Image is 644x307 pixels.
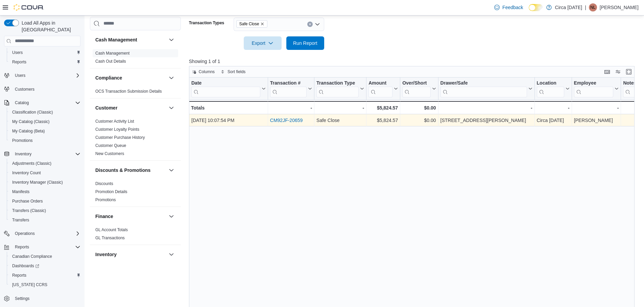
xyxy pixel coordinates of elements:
[9,127,80,135] span: My Catalog (Beta)
[90,49,181,68] div: Cash Management
[95,227,128,232] a: GL Account Totals
[191,116,266,124] div: [DATE] 10:07:54 PM
[9,169,44,177] a: Inventory Count
[9,207,49,215] a: Transfers (Classic)
[189,68,217,76] button: Columns
[95,135,145,140] a: Customer Purchase History
[9,58,80,66] span: Reports
[95,151,124,156] a: New Customers
[270,80,307,97] div: Transaction # URL
[603,68,611,76] button: Keyboard shortcuts
[368,80,392,86] div: Amount
[1,294,83,303] button: Settings
[95,36,137,43] h3: Cash Management
[7,168,83,178] button: Inventory Count
[12,50,23,55] span: Users
[12,243,32,251] button: Reports
[574,80,613,97] div: Employee
[9,216,80,224] span: Transfers
[440,104,532,112] div: -
[95,51,129,56] a: Cash Management
[12,59,26,65] span: Reports
[9,136,35,145] a: Promotions
[191,80,266,97] button: Date
[12,229,80,238] span: Operations
[9,252,55,260] a: Canadian Compliance
[1,229,83,238] button: Operations
[7,280,83,289] button: [US_STATE] CCRS
[12,119,50,124] span: My Catalog (Classic)
[7,126,83,136] button: My Catalog (Beta)
[189,58,639,65] p: Showing 1 of 1
[307,22,313,27] button: Clear input
[440,116,532,124] div: [STREET_ADDRESS][PERSON_NAME]
[9,262,80,270] span: Dashboards
[7,136,83,145] button: Promotions
[167,74,175,82] button: Compliance
[15,73,25,78] span: Users
[440,80,527,86] div: Drawer/Safe
[7,252,83,261] button: Canadian Compliance
[9,197,46,205] a: Purchase Orders
[95,74,122,81] h3: Compliance
[9,136,80,145] span: Promotions
[189,20,224,26] label: Transaction Types
[9,169,80,177] span: Inventory Count
[12,273,26,278] span: Reports
[191,80,260,86] div: Date
[368,104,398,112] div: $5,824.57
[15,100,29,105] span: Catalog
[12,282,47,287] span: [US_STATE] CCRS
[199,69,215,74] span: Columns
[502,4,523,11] span: Feedback
[12,85,37,93] a: Customers
[95,189,127,194] span: Promotion Details
[95,36,166,43] button: Cash Management
[90,180,181,207] div: Discounts & Promotions
[12,294,80,303] span: Settings
[12,99,80,107] span: Catalog
[7,57,83,67] button: Reports
[95,213,166,220] button: Finance
[95,251,117,258] h3: Inventory
[228,69,245,74] span: Sort fields
[7,196,83,206] button: Purchase Orders
[402,116,436,124] div: $0.00
[402,104,436,112] div: $0.00
[239,21,259,27] span: Safe Close
[12,150,80,158] span: Inventory
[368,80,398,97] button: Amount
[368,80,392,97] div: Amount
[9,207,80,215] span: Transfers (Classic)
[95,59,126,64] span: Cash Out Details
[218,68,248,76] button: Sort fields
[600,3,639,11] p: [PERSON_NAME]
[95,119,134,124] span: Customer Activity List
[95,236,125,240] a: GL Transactions
[368,116,398,124] div: $5,824.57
[12,99,31,107] button: Catalog
[167,36,175,44] button: Cash Management
[555,3,582,11] p: Circa [DATE]
[315,22,320,27] button: Open list of options
[15,244,29,250] span: Reports
[15,151,31,157] span: Inventory
[270,104,312,112] div: -
[440,80,532,97] button: Drawer/Safe
[9,178,80,186] span: Inventory Manager (Classic)
[1,71,83,80] button: Users
[1,149,83,159] button: Inventory
[19,20,80,33] span: Load All Apps in [GEOGRAPHIC_DATA]
[15,231,35,236] span: Operations
[402,80,430,86] div: Over/Short
[95,251,166,258] button: Inventory
[12,189,29,194] span: Manifests
[167,212,175,220] button: Finance
[12,208,46,213] span: Transfers (Classic)
[95,51,129,56] span: Cash Management
[9,49,25,57] a: Users
[248,36,278,50] span: Export
[7,48,83,57] button: Users
[536,104,569,112] div: -
[590,3,595,11] span: NL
